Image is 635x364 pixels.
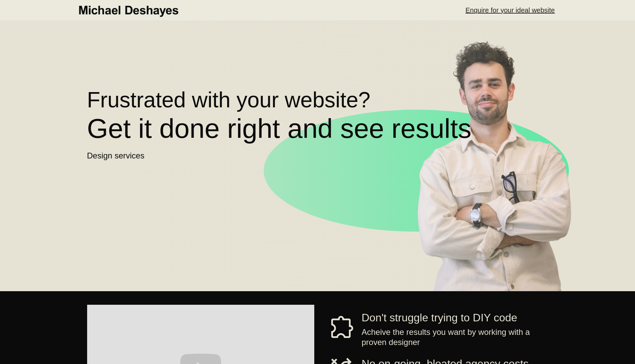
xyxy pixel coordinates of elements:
[87,88,371,112] p: Frustrated with your website?
[362,312,541,324] h2: Don't struggle trying to DIY code
[77,3,179,18] img: Michael Deshayes
[362,327,541,347] p: Acheive the results you want by working with a proven designer
[87,115,472,142] p: Get it done right and see results
[87,152,144,159] p: Design services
